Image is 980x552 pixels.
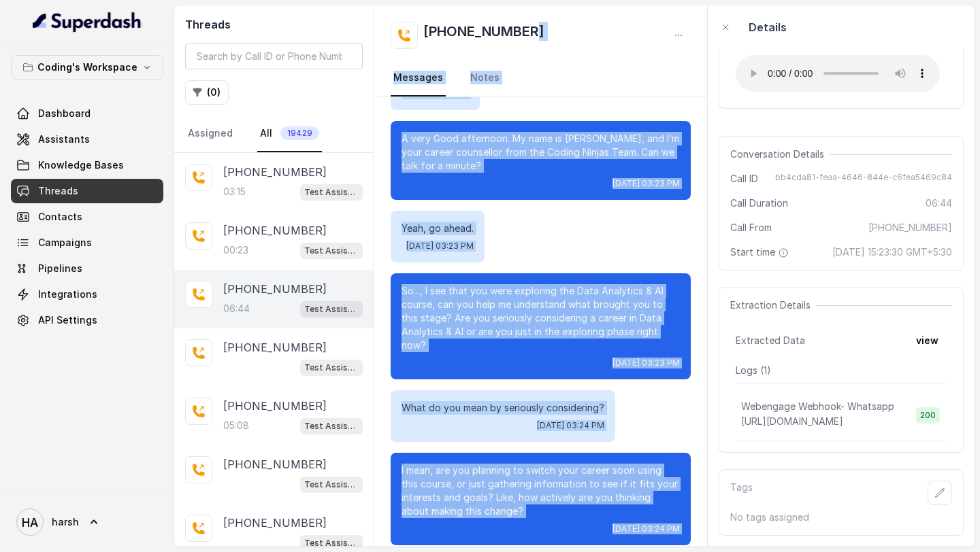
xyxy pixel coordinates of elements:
a: Assistants [11,127,163,152]
p: Coding's Workspace [37,59,137,75]
span: Call From [730,221,772,235]
p: 05:08 [223,419,249,432]
span: Extraction Details [730,298,816,312]
span: Threads [38,184,78,198]
p: 03:15 [223,185,246,199]
span: Call Duration [730,196,788,210]
a: Integrations [11,282,163,307]
a: API Settings [11,308,163,332]
span: Conversation Details [730,148,830,161]
p: Tags [730,481,753,505]
p: Test Assistant-3 [304,361,359,375]
p: [PHONE_NUMBER] [223,222,327,239]
p: I mean, are you planning to switch your career soon using this course, or just gathering informat... [402,464,680,518]
span: Call ID [730,172,758,186]
span: Extracted Data [736,334,805,347]
p: [PHONE_NUMBER] [223,398,327,414]
button: view [908,328,947,353]
button: (0) [185,80,229,105]
span: [DATE] 03:23 PM [406,241,474,252]
a: Threads [11,179,163,203]
a: Pipelines [11,256,163,281]
span: [DATE] 03:23 PM [612,358,680,368]
a: Messages [391,60,446,97]
span: Contacts [38,210,82,224]
a: harsh [11,503,163,541]
a: All19429 [257,116,322,152]
h2: Threads [185,16,363,33]
p: Test Assistant-3 [304,478,359,491]
a: Contacts [11,205,163,229]
span: 06:44 [926,196,952,210]
span: 19429 [280,126,319,140]
p: [PHONE_NUMBER] [223,281,327,297]
p: [PHONE_NUMBER] [223,164,327,180]
a: Campaigns [11,230,163,255]
span: [URL][DOMAIN_NAME] [741,415,843,427]
span: [DATE] 03:24 PM [537,420,604,431]
a: Assigned [185,116,235,152]
text: HA [22,515,38,530]
p: Test Assistant-3 [304,419,359,433]
span: Dashboard [38,107,91,120]
span: Knowledge Bases [38,158,124,172]
nav: Tabs [391,60,691,97]
p: So..., I see that you were exploring the Data Analytics & AI course, can you help me understand w... [402,284,680,352]
p: Test Assistant- 2 [304,303,359,316]
span: API Settings [38,313,97,327]
input: Search by Call ID or Phone Number [185,44,363,69]
p: What do you mean by seriously considering? [402,401,604,415]
p: Details [749,19,787,35]
p: Test Assistant- 2 [304,186,359,199]
audio: Your browser does not support the audio element. [736,55,940,92]
h2: [PHONE_NUMBER] [423,22,544,49]
img: light.svg [33,11,142,33]
span: 200 [916,407,940,424]
p: 00:23 [223,243,248,257]
p: Test Assistant-3 [304,536,359,550]
span: Assistants [38,133,90,146]
p: A very Good afternoon. My name is [PERSON_NAME], and I’m your career counsellor from the Coding N... [402,132,680,173]
span: [DATE] 03:24 PM [612,523,680,534]
a: Notes [468,60,502,97]
a: Knowledge Bases [11,153,163,177]
span: Pipelines [38,262,82,275]
span: Start time [730,245,791,259]
p: Webengage Webhook- Whatsapp [741,400,894,413]
span: [PHONE_NUMBER] [868,221,952,235]
span: bb4cda81-feaa-4646-844e-c6fea5469c84 [775,172,952,186]
p: [PHONE_NUMBER] [223,515,327,531]
span: Integrations [38,288,97,301]
span: Campaigns [38,236,92,249]
p: Test Assistant- 2 [304,244,359,258]
p: No tags assigned [730,511,952,524]
span: [DATE] 03:23 PM [612,178,680,189]
p: Yeah, go ahead. [402,222,474,235]
p: 06:44 [223,302,250,315]
a: Dashboard [11,101,163,126]
p: [PHONE_NUMBER] [223,456,327,472]
button: Coding's Workspace [11,55,163,80]
nav: Tabs [185,116,363,152]
span: [DATE] 15:23:30 GMT+5:30 [832,245,952,259]
p: [PHONE_NUMBER] [223,339,327,356]
span: harsh [52,515,79,529]
p: Logs ( 1 ) [736,364,947,377]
